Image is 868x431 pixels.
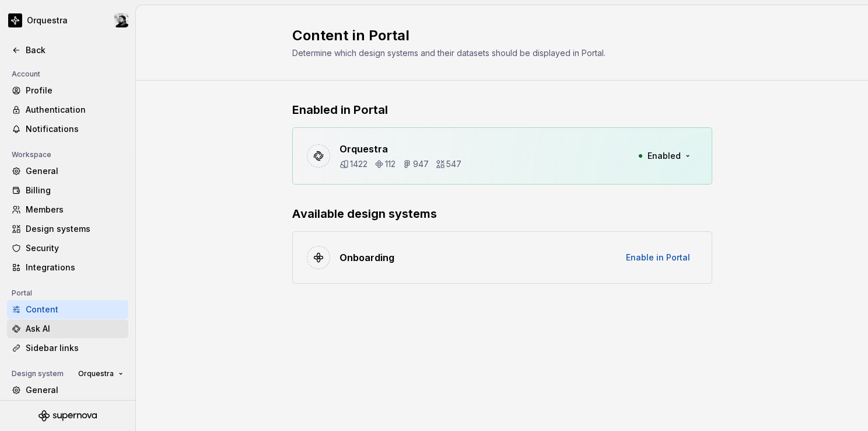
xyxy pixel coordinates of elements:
a: Ask AI [7,319,128,338]
a: General [7,381,128,399]
div: Portal [7,286,37,300]
div: Design system [7,367,68,381]
div: Ask AI [26,323,124,335]
div: Members [26,204,124,215]
a: Members [7,400,128,419]
span: Orquestra [78,369,114,378]
div: Sidebar links [26,342,124,354]
p: Enabled in Portal [292,102,712,118]
div: General [26,384,124,396]
a: Authentication [7,100,128,119]
svg: Supernova Logo [38,410,97,422]
button: Enabled [631,145,698,166]
p: 112 [385,158,395,170]
div: Authentication [26,104,124,116]
button: OrquestraLucas Angelo Marim [2,8,133,33]
p: 1422 [350,158,367,170]
a: Profile [7,81,128,100]
div: Security [26,242,124,254]
div: Profile [26,85,124,96]
div: Workspace [7,148,56,162]
a: Billing [7,181,128,200]
p: 547 [446,158,461,170]
p: Onboarding [339,251,394,265]
img: Lucas Angelo Marim [114,13,128,27]
span: Determine which design systems and their datasets should be displayed in Portal. [292,48,605,58]
p: Orquestra [339,142,461,156]
a: Design systems [7,220,128,238]
span: Enabled [647,150,681,162]
div: Integrations [26,262,124,273]
div: Content [26,304,124,315]
div: Billing [26,185,124,196]
div: Orquestra [27,15,68,26]
button: Enable in Portal [618,247,698,268]
p: 947 [413,158,429,170]
a: Back [7,41,128,60]
h2: Content in Portal [292,26,698,45]
a: Content [7,300,128,319]
a: General [7,162,128,180]
span: Enable in Portal [626,252,690,263]
a: Sidebar links [7,339,128,357]
a: Members [7,200,128,219]
div: Back [26,44,124,56]
div: Notifications [26,123,124,135]
div: Design systems [26,223,124,235]
div: General [26,165,124,177]
p: Available design systems [292,206,712,222]
img: 2d16a307-6340-4442-b48d-ad77c5bc40e7.png [8,13,22,27]
a: Notifications [7,120,128,138]
a: Security [7,239,128,258]
div: Account [7,67,45,81]
a: Integrations [7,258,128,277]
